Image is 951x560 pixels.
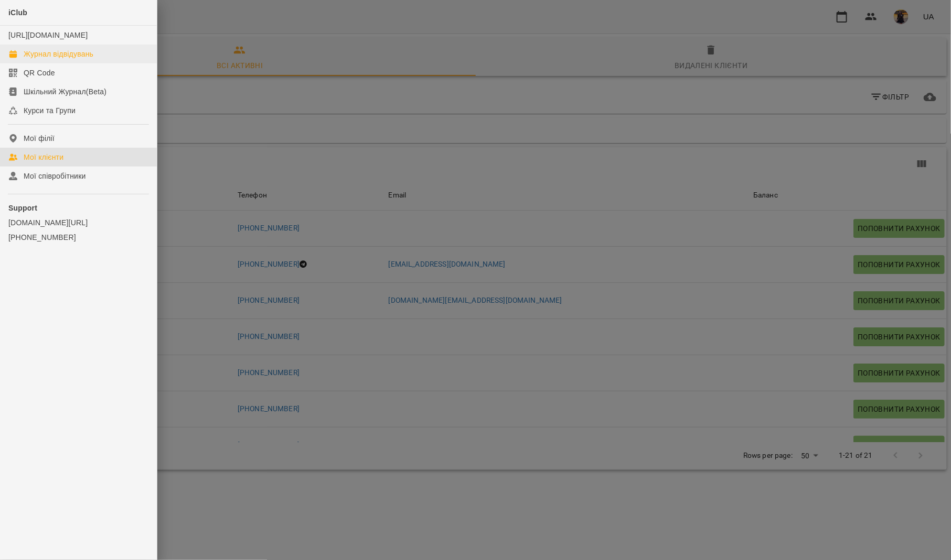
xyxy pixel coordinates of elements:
[8,8,27,17] span: iClub
[8,217,148,228] a: [DOMAIN_NAME][URL]
[8,203,148,213] p: Support
[24,49,93,59] div: Журнал відвідувань
[24,86,106,97] div: Шкільний Журнал(Beta)
[24,105,76,116] div: Курси та Групи
[24,152,63,162] div: Мої клієнти
[24,68,55,78] div: QR Code
[24,171,86,181] div: Мої співробітники
[24,133,55,144] div: Мої філії
[8,232,148,243] a: [PHONE_NUMBER]
[8,31,88,39] a: [URL][DOMAIN_NAME]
